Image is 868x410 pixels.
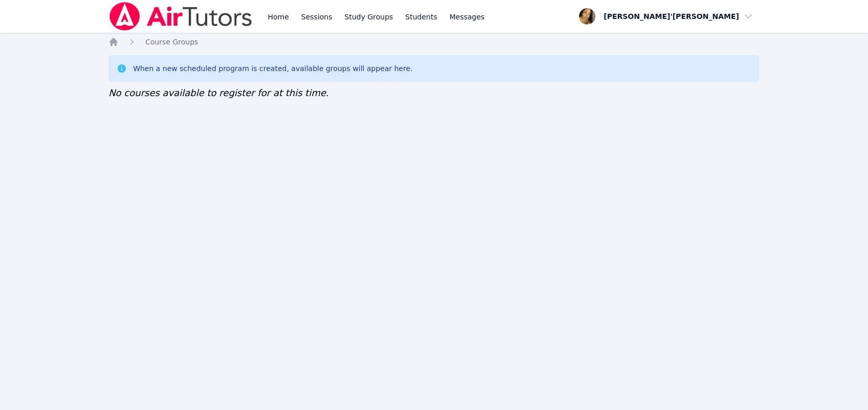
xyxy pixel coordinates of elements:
[145,38,198,46] span: Course Groups
[108,2,253,31] img: Air Tutors
[108,37,760,47] nav: Breadcrumb
[133,63,413,74] div: When a new scheduled program is created, available groups will appear here.
[145,37,198,47] a: Course Groups
[450,12,485,22] span: Messages
[108,87,329,98] span: No courses available to register for at this time.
